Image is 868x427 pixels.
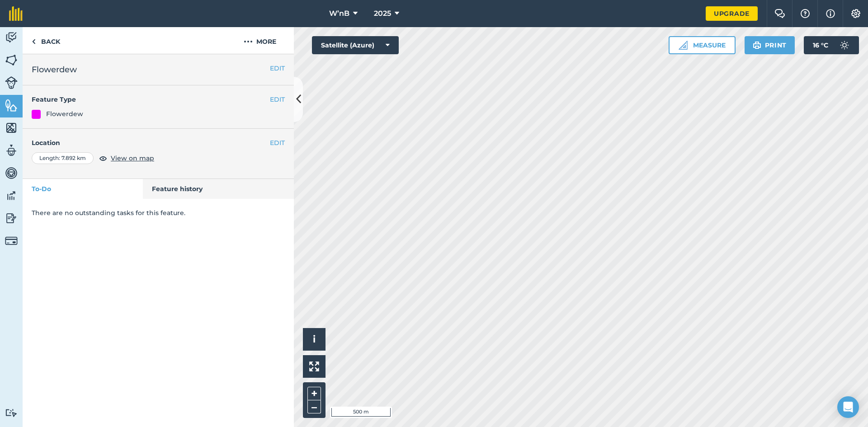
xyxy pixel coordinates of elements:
img: A cog icon [850,9,861,18]
button: Measure [669,36,736,54]
div: Flowerdew [46,109,83,119]
img: svg+xml;base64,PHN2ZyB4bWxucz0iaHR0cDovL3d3dy53My5vcmcvMjAwMC9zdmciIHdpZHRoPSIyMCIgaGVpZ2h0PSIyNC... [244,36,253,47]
img: svg+xml;base64,PHN2ZyB4bWxucz0iaHR0cDovL3d3dy53My5vcmcvMjAwMC9zdmciIHdpZHRoPSI1NiIgaGVpZ2h0PSI2MC... [5,99,18,112]
img: svg+xml;base64,PD94bWwgdmVyc2lvbj0iMS4wIiBlbmNvZGluZz0idXRmLTgiPz4KPCEtLSBHZW5lcmF0b3I6IEFkb2JlIE... [5,408,18,417]
div: Open Intercom Messenger [837,396,859,418]
img: svg+xml;base64,PHN2ZyB4bWxucz0iaHR0cDovL3d3dy53My5vcmcvMjAwMC9zdmciIHdpZHRoPSIxOSIgaGVpZ2h0PSIyNC... [753,40,761,51]
div: Length : 7.892 km [32,152,94,164]
h2: Flowerdew [32,63,285,76]
img: svg+xml;base64,PD94bWwgdmVyc2lvbj0iMS4wIiBlbmNvZGluZz0idXRmLTgiPz4KPCEtLSBHZW5lcmF0b3I6IEFkb2JlIE... [5,31,18,44]
p: There are no outstanding tasks for this feature. [32,208,285,218]
img: svg+xml;base64,PD94bWwgdmVyc2lvbj0iMS4wIiBlbmNvZGluZz0idXRmLTgiPz4KPCEtLSBHZW5lcmF0b3I6IEFkb2JlIE... [5,189,18,202]
img: svg+xml;base64,PD94bWwgdmVyc2lvbj0iMS4wIiBlbmNvZGluZz0idXRmLTgiPz4KPCEtLSBHZW5lcmF0b3I6IEFkb2JlIE... [5,76,18,89]
button: Satellite (Azure) [312,36,399,54]
span: W’nB [329,8,349,19]
button: EDIT [270,63,285,73]
span: 2025 [374,8,391,19]
img: svg+xml;base64,PHN2ZyB4bWxucz0iaHR0cDovL3d3dy53My5vcmcvMjAwMC9zdmciIHdpZHRoPSIxOCIgaGVpZ2h0PSIyNC... [99,153,107,164]
img: svg+xml;base64,PD94bWwgdmVyc2lvbj0iMS4wIiBlbmNvZGluZz0idXRmLTgiPz4KPCEtLSBHZW5lcmF0b3I6IEFkb2JlIE... [835,36,854,54]
img: svg+xml;base64,PHN2ZyB4bWxucz0iaHR0cDovL3d3dy53My5vcmcvMjAwMC9zdmciIHdpZHRoPSI1NiIgaGVpZ2h0PSI2MC... [5,53,18,67]
a: To-Do [23,179,143,199]
button: EDIT [270,94,285,104]
h4: Location [32,138,285,148]
button: + [307,387,321,400]
img: svg+xml;base64,PD94bWwgdmVyc2lvbj0iMS4wIiBlbmNvZGluZz0idXRmLTgiPz4KPCEtLSBHZW5lcmF0b3I6IEFkb2JlIE... [5,144,18,157]
a: Back [23,27,69,54]
button: – [307,400,321,413]
button: EDIT [270,138,285,148]
a: Upgrade [706,6,758,21]
button: i [303,328,325,351]
img: fieldmargin Logo [9,6,23,21]
a: Feature history [143,179,294,199]
img: svg+xml;base64,PD94bWwgdmVyc2lvbj0iMS4wIiBlbmNvZGluZz0idXRmLTgiPz4KPCEtLSBHZW5lcmF0b3I6IEFkb2JlIE... [5,235,18,247]
button: Print [745,36,795,54]
button: More [226,27,294,54]
img: Two speech bubbles overlapping with the left bubble in the forefront [774,9,785,18]
h4: Feature Type [32,94,270,104]
img: A question mark icon [800,9,811,18]
img: svg+xml;base64,PD94bWwgdmVyc2lvbj0iMS4wIiBlbmNvZGluZz0idXRmLTgiPz4KPCEtLSBHZW5lcmF0b3I6IEFkb2JlIE... [5,166,18,180]
img: svg+xml;base64,PD94bWwgdmVyc2lvbj0iMS4wIiBlbmNvZGluZz0idXRmLTgiPz4KPCEtLSBHZW5lcmF0b3I6IEFkb2JlIE... [5,211,18,225]
button: 16 °C [804,36,859,54]
img: svg+xml;base64,PHN2ZyB4bWxucz0iaHR0cDovL3d3dy53My5vcmcvMjAwMC9zdmciIHdpZHRoPSIxNyIgaGVpZ2h0PSIxNy... [826,8,835,19]
span: 16 ° C [813,36,828,54]
img: svg+xml;base64,PHN2ZyB4bWxucz0iaHR0cDovL3d3dy53My5vcmcvMjAwMC9zdmciIHdpZHRoPSI5IiBoZWlnaHQ9IjI0Ii... [32,36,36,47]
button: View on map [99,153,154,164]
img: Four arrows, one pointing top left, one top right, one bottom right and the last bottom left [309,361,319,371]
img: Ruler icon [679,41,688,50]
span: i [313,333,316,345]
img: svg+xml;base64,PHN2ZyB4bWxucz0iaHR0cDovL3d3dy53My5vcmcvMjAwMC9zdmciIHdpZHRoPSI1NiIgaGVpZ2h0PSI2MC... [5,121,18,135]
span: View on map [111,153,154,163]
